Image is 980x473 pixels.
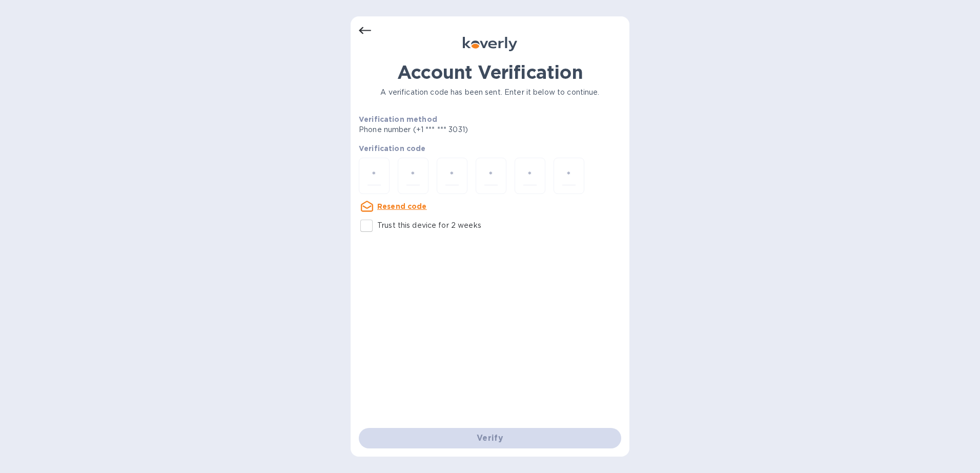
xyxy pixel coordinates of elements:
u: Resend code [377,202,427,210]
h1: Account Verification [359,61,621,83]
p: A verification code has been sent. Enter it below to continue. [359,87,621,98]
p: Trust this device for 2 weeks [377,220,481,231]
b: Verification method [359,115,437,123]
p: Phone number (+1 *** *** 3031) [359,124,546,135]
p: Verification code [359,143,621,154]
